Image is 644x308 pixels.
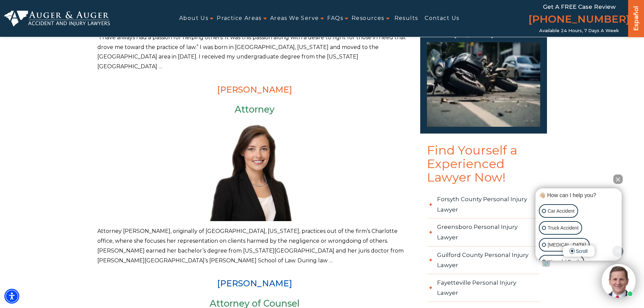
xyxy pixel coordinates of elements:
[563,245,595,257] span: Scroll
[395,11,418,26] a: Results
[543,3,616,10] span: Get a FREE Case Review
[427,218,540,246] a: Greensboro Personal Injury Lawyer
[539,28,619,33] span: Available 24 Hours, 7 Days a Week
[542,261,550,267] a: Open intaker chat
[352,11,384,26] a: Resources
[217,278,292,288] a: [PERSON_NAME]
[204,120,305,221] img: Madison McLawhorn
[427,42,540,127] img: What Are the Motorcycle Helmet Laws in North Carolina?
[179,11,208,26] a: About Us
[548,224,578,232] p: Truck Accident
[97,33,412,72] p: “I have always had a passion for helping others. It was this passion along with a desire to fight...
[427,21,540,127] a: What Are the Motorcycle Helmet Laws in [US_STATE]? What Are the Motorcycle Helmet Laws in North C...
[217,11,262,26] a: Practice Areas
[613,174,623,184] button: Close Intaker Chat Widget
[537,192,620,199] div: 👋🏼 How can I help you?
[427,191,540,218] a: Forsyth County Personal Injury Lawyer
[528,12,630,28] a: [PHONE_NUMBER]
[427,246,540,274] a: Guilford County Personal Injury Lawyer
[420,144,547,191] h4: Find Yourself a Experienced Lawyer Now!
[97,227,412,265] p: Attorney [PERSON_NAME], originally of [GEOGRAPHIC_DATA], [US_STATE], practices out of the firm’s ...
[548,241,586,249] p: [MEDICAL_DATA]
[427,274,540,302] a: Fayetteville Personal Injury Lawyer
[4,289,19,304] div: Accessibility Menu
[425,11,459,26] a: Contact Us
[4,10,110,27] img: Auger & Auger Accident and Injury Lawyers Logo
[217,85,292,95] a: [PERSON_NAME]
[270,11,319,26] a: Areas We Serve
[548,207,574,215] p: Car Accident
[97,104,412,115] h3: Attorney
[327,11,343,26] a: FAQs
[602,264,636,298] img: Intaker widget Avatar
[548,258,580,266] p: Wrongful Death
